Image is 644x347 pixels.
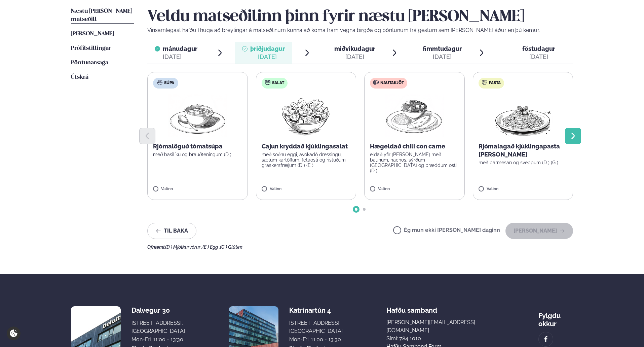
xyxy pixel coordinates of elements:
div: [DATE] [423,53,462,61]
button: Til baka [147,223,196,239]
img: pasta.svg [482,80,487,85]
p: Sími: 784 1010 [386,335,495,343]
span: mánudagur [163,45,197,52]
span: Pöntunarsaga [71,60,108,66]
span: [PERSON_NAME] [71,31,114,37]
span: Hafðu samband [386,301,437,314]
a: Prófílstillingar [71,44,111,53]
img: Spagetti.png [493,94,553,137]
div: Katrínartún 4 [289,306,343,314]
span: þriðjudagur [250,45,285,52]
div: Dalvegur 30 [131,306,185,314]
div: Ofnæmi: [147,244,573,250]
p: með parmesan og sveppum (D ) (G ) [479,160,568,165]
p: Cajun kryddað kjúklingasalat [262,142,351,150]
img: beef.svg [373,80,379,85]
a: image alt [539,332,553,346]
span: Go to slide 1 [355,208,357,211]
p: Rjómalöguð tómatsúpa [153,142,242,150]
span: (D ) Mjólkurvörur , [165,244,202,250]
button: [PERSON_NAME] [505,223,573,239]
p: Hægeldað chili con carne [370,142,459,150]
div: Mon-Fri: 11:00 - 13:30 [131,336,185,344]
a: Næstu [PERSON_NAME] matseðill [71,7,134,24]
img: Curry-Rice-Naan.png [385,94,444,137]
div: Mon-Fri: 11:00 - 13:30 [289,336,343,344]
p: Rjómalagað kjúklingapasta [PERSON_NAME] [479,142,568,159]
div: Fylgdu okkur [538,306,573,328]
img: Soup.png [168,94,227,137]
span: miðvikudagur [334,45,375,52]
button: Next slide [565,128,581,144]
button: Previous slide [139,128,155,144]
img: soup.svg [157,80,162,85]
img: image alt [542,336,550,343]
a: Cookie settings [7,326,21,340]
div: [DATE] [522,53,555,61]
img: Salad.png [276,94,336,137]
a: [PERSON_NAME] [71,30,114,38]
span: Næstu [PERSON_NAME] matseðill [71,8,132,22]
p: Vinsamlegast hafðu í huga að breytingar á matseðlinum kunna að koma fram vegna birgða og pöntunum... [147,26,573,34]
span: (E ) Egg , [202,244,220,250]
div: [DATE] [334,53,375,61]
div: [STREET_ADDRESS], [GEOGRAPHIC_DATA] [131,319,185,335]
span: Go to slide 2 [363,208,366,211]
a: Útskrá [71,73,88,81]
div: [DATE] [250,53,285,61]
span: Nautakjöt [380,80,404,86]
span: Pasta [489,80,501,86]
span: Salat [272,80,284,86]
span: fimmtudagur [423,45,462,52]
p: eldað yfir [PERSON_NAME] með baunum, nachos, sýrðum [GEOGRAPHIC_DATA] og bræddum osti (D ) [370,152,459,173]
h2: Veldu matseðilinn þinn fyrir næstu [PERSON_NAME] [147,7,573,26]
span: Útskrá [71,74,88,80]
div: [STREET_ADDRESS], [GEOGRAPHIC_DATA] [289,319,343,335]
p: með soðnu eggi, avókadó dressingu, sætum kartöflum, fetaosti og ristuðum graskersfræjum (D ) (E ) [262,152,351,168]
p: með basilíku og brauðteningum (D ) [153,152,242,157]
img: salad.svg [265,80,270,85]
span: Súpa [164,80,174,86]
div: [DATE] [163,53,197,61]
a: [PERSON_NAME][EMAIL_ADDRESS][DOMAIN_NAME] [386,318,495,335]
span: (G ) Glúten [220,244,242,250]
span: föstudagur [522,45,555,52]
a: Pöntunarsaga [71,59,108,67]
span: Prófílstillingar [71,45,111,51]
